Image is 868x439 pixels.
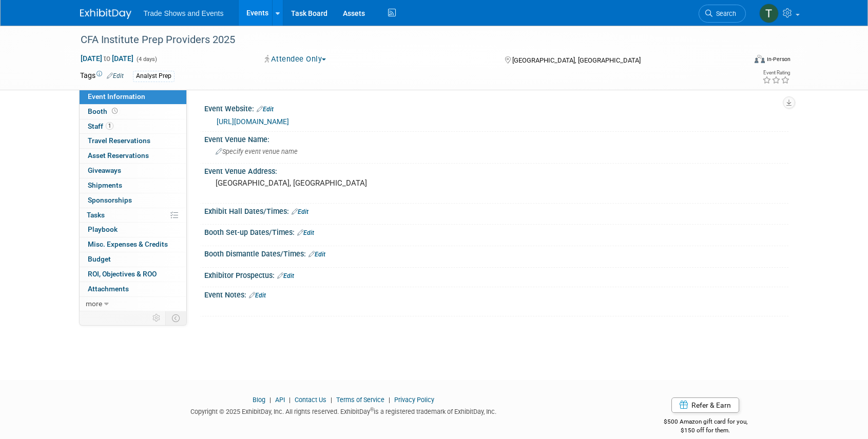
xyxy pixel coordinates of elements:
[80,134,186,148] a: Travel Reservations
[80,105,186,119] a: Booth
[80,282,186,296] a: Attachments
[275,396,285,404] a: API
[204,287,788,301] div: Event Notes:
[623,426,788,435] div: $150 off for them.
[386,396,393,404] span: |
[80,223,186,237] a: Playbook
[136,56,157,63] span: (4 days)
[292,208,308,215] a: Edit
[216,178,436,188] pre: [GEOGRAPHIC_DATA], [GEOGRAPHIC_DATA]
[759,4,779,23] img: Tiff Wagner
[295,396,326,404] a: Contact Us
[88,196,132,204] span: Sponsorships
[297,229,314,236] a: Edit
[80,9,131,19] img: ExhibitDay
[88,240,168,248] span: Misc. Expenses & Credits
[204,101,788,114] div: Event Website:
[80,405,608,416] div: Copyright © 2025 ExhibitDay, Inc. All rights reserved. ExhibitDay is a registered trademark of Ex...
[204,132,788,145] div: Event Venue Name:
[80,54,134,63] span: [DATE] [DATE]
[370,407,374,412] sup: ®
[204,225,788,238] div: Booth Set-up Dates/Times:
[204,164,788,176] div: Event Venue Address:
[204,246,788,260] div: Booth Dismantle Dates/Times:
[512,56,641,64] span: [GEOGRAPHIC_DATA], [GEOGRAPHIC_DATA]
[267,396,274,404] span: |
[755,55,765,63] img: Format-Inperson.png
[249,292,266,299] a: Edit
[80,193,186,208] a: Sponsorships
[328,396,335,404] span: |
[80,164,186,178] a: Giveaways
[80,267,186,282] a: ROI, Objectives & ROO
[762,70,790,75] div: Event Rating
[88,181,122,189] span: Shipments
[336,396,384,404] a: Terms of Service
[80,149,186,163] a: Asset Reservations
[102,54,112,63] span: to
[308,251,325,258] a: Edit
[80,178,186,193] a: Shipments
[699,5,746,23] a: Search
[88,225,118,233] span: Playbook
[88,151,149,159] span: Asset Reservations
[88,270,157,278] span: ROI, Objectives & ROO
[87,211,105,219] span: Tasks
[685,53,791,69] div: Event Format
[88,92,145,101] span: Event Information
[80,237,186,252] a: Misc. Expenses & Credits
[88,136,150,145] span: Travel Reservations
[80,252,186,267] a: Budget
[88,122,113,130] span: Staff
[394,396,434,404] a: Privacy Policy
[217,117,289,126] a: [URL][DOMAIN_NAME]
[216,148,298,155] span: Specify event venue name
[766,55,790,63] div: In-Person
[204,268,788,281] div: Exhibitor Prospectus:
[253,396,265,404] a: Blog
[107,72,124,79] a: Edit
[77,31,730,49] div: CFA Institute Prep Providers 2025
[80,297,186,311] a: more
[86,300,102,308] span: more
[88,255,111,263] span: Budget
[671,397,739,413] a: Refer & Earn
[88,285,129,293] span: Attachments
[623,411,788,434] div: $500 Amazon gift card for you,
[88,166,121,174] span: Giveaways
[88,107,120,115] span: Booth
[261,54,330,65] button: Attendee Only
[80,119,186,134] a: Staff1
[277,272,294,280] a: Edit
[144,9,224,17] span: Trade Shows and Events
[106,122,113,130] span: 1
[257,106,274,113] a: Edit
[712,10,736,17] span: Search
[80,70,124,82] td: Tags
[110,107,120,115] span: Booth not reserved yet
[148,311,166,325] td: Personalize Event Tab Strip
[286,396,293,404] span: |
[80,90,186,104] a: Event Information
[80,208,186,223] a: Tasks
[204,204,788,217] div: Exhibit Hall Dates/Times:
[165,311,186,325] td: Toggle Event Tabs
[133,71,175,82] div: Analyst Prep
